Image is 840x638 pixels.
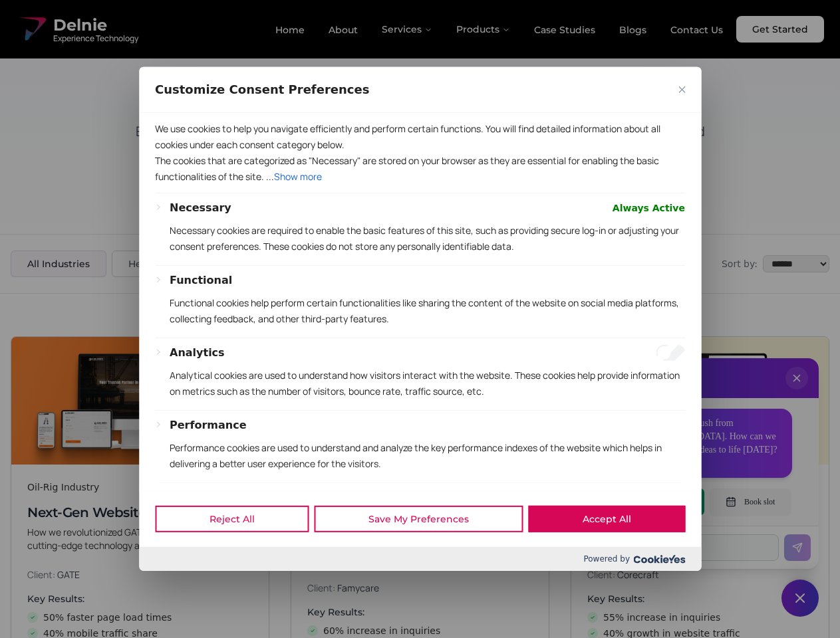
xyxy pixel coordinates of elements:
[656,345,685,361] input: Enable Analytics
[155,121,685,153] p: We use cookies to help you navigate efficiently and perform certain functions. You will find deta...
[155,82,369,98] span: Customize Consent Preferences
[170,272,232,288] button: Functional
[170,200,231,216] button: Necessary
[170,440,685,472] p: Performance cookies are used to understand and analyze the key performance indexes of the website...
[170,345,225,361] button: Analytics
[170,223,685,255] p: Necessary cookies are required to enable the basic features of this site, such as providing secur...
[139,547,701,571] div: Powered by
[314,506,523,532] button: Save My Preferences
[633,555,685,564] img: Cookieyes logo
[678,86,685,93] img: Close
[170,295,685,327] p: Functional cookies help perform certain functionalities like sharing the content of the website o...
[155,506,309,532] button: Reject All
[170,368,685,399] p: Analytical cookies are used to understand how visitors interact with the website. These cookies h...
[613,200,685,216] span: Always Active
[155,153,685,185] p: The cookies that are categorized as "Necessary" are stored on your browser as they are essential ...
[528,506,685,532] button: Accept All
[274,169,322,185] button: Show more
[170,417,247,433] button: Performance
